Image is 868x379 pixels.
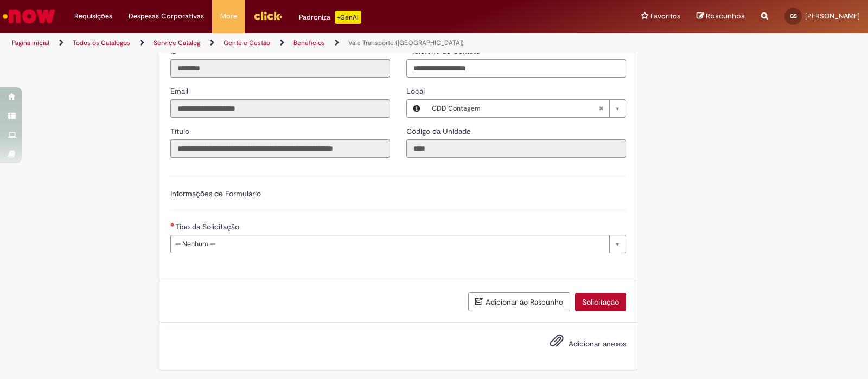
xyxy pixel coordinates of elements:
a: Todos os Catálogos [73,38,130,47]
span: More [220,11,237,22]
span: Despesas Corporativas [129,11,204,22]
ul: Trilhas de página [8,33,571,53]
input: Código da Unidade [406,139,626,158]
span: -- Nenhum -- [175,235,604,253]
span: GS [790,12,797,20]
img: ServiceNow [1,5,57,27]
abbr: Limpar campo Local [593,100,609,117]
span: Somente leitura - Título [170,126,192,136]
p: +GenAi [335,11,361,24]
button: Adicionar anexos [547,331,566,356]
input: ID [170,59,390,78]
span: Adicionar anexos [569,339,626,349]
span: CDD Contagem [432,100,598,117]
button: Adicionar ao Rascunho [468,292,570,311]
span: Rascunhos [706,11,745,21]
a: Service Catalog [154,38,200,47]
label: Somente leitura - Código da Unidade [406,126,473,137]
img: click_logo_yellow_360x200.png [253,8,283,24]
label: Informações de Formulário [170,189,261,198]
span: Somente leitura - Código da Unidade [406,126,473,136]
span: [PERSON_NAME] [805,11,860,21]
button: Solicitação [575,293,626,311]
span: Requisições [74,11,112,22]
span: Tipo da Solicitação [175,222,241,232]
a: Página inicial [12,38,49,47]
span: Local [406,86,427,96]
a: CDD ContagemLimpar campo Local [426,100,626,117]
span: Favoritos [650,11,680,22]
input: Telefone de Contato [406,59,626,78]
label: Somente leitura - Email [170,86,190,97]
a: Benefícios [293,38,325,47]
input: Email [170,99,390,118]
label: Somente leitura - Título [170,126,192,137]
input: Título [170,139,390,158]
a: Rascunhos [697,11,745,22]
a: Vale Transporte ([GEOGRAPHIC_DATA]) [348,38,464,47]
div: Padroniza [299,11,361,24]
span: Necessários [170,222,175,227]
span: Somente leitura - Email [170,86,190,96]
a: Gente e Gestão [224,38,270,47]
button: Local, Visualizar este registro CDD Contagem [407,100,426,117]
